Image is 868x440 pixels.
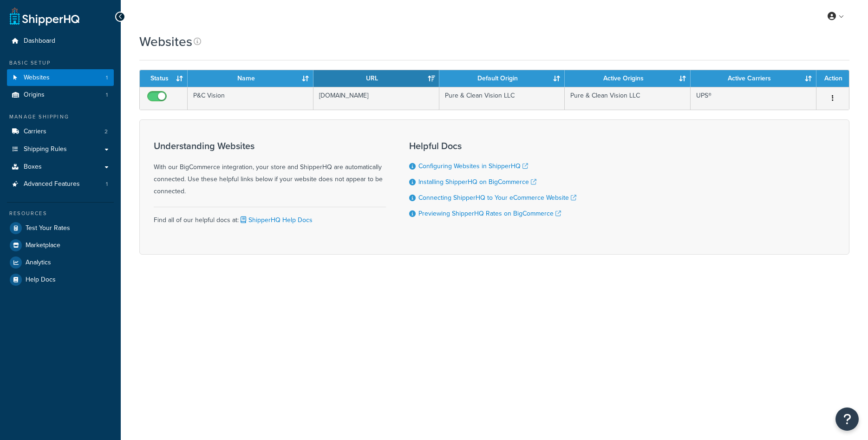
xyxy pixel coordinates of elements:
li: Websites [7,69,114,86]
a: ShipperHQ Home [10,7,79,26]
span: 1 [106,91,108,99]
th: Default Origin: activate to sort column ascending [439,70,565,87]
a: Test Your Rates [7,220,114,236]
td: [DOMAIN_NAME] [313,87,439,110]
th: Active Carriers: activate to sort column ascending [691,70,816,87]
span: Marketplace [26,242,60,250]
a: Boxes [7,158,114,176]
td: Pure & Clean Vision LLC [565,87,691,110]
a: Dashboard [7,33,114,50]
span: Analytics [26,259,51,267]
h3: Understanding Websites [154,141,386,151]
a: ShipperHQ Help Docs [239,215,313,225]
li: Origins [7,86,114,104]
span: 2 [104,128,108,136]
a: Configuring Websites in ShipperHQ [418,161,528,171]
span: Shipping Rules [24,145,67,153]
a: Installing ShipperHQ on BigCommerce [418,177,536,187]
span: 1 [106,180,108,188]
th: Action [816,70,849,87]
span: Advanced Features [24,180,80,188]
button: Open Resource Center [835,407,859,431]
div: Manage Shipping [7,113,114,121]
a: Advanced Features 1 [7,176,114,193]
span: Carriers [24,128,46,136]
a: Origins 1 [7,86,114,104]
th: Active Origins: activate to sort column ascending [565,70,691,87]
span: Dashboard [24,37,55,45]
span: Origins [24,91,45,99]
a: Shipping Rules [7,141,114,158]
div: With our BigCommerce integration, your store and ShipperHQ are automatically connected. Use these... [154,141,386,197]
h1: Websites [139,33,192,51]
li: Advanced Features [7,176,114,193]
h3: Helpful Docs [409,141,576,151]
span: Websites [24,74,50,82]
a: Websites 1 [7,69,114,86]
a: Connecting ShipperHQ to Your eCommerce Website [418,193,576,203]
li: Carriers [7,123,114,140]
td: Pure & Clean Vision LLC [439,87,565,110]
span: 1 [106,74,108,82]
span: Help Docs [26,276,56,284]
a: Carriers 2 [7,123,114,140]
td: P&C Vision [188,87,313,110]
th: Status: activate to sort column ascending [140,70,188,87]
a: Previewing ShipperHQ Rates on BigCommerce [418,209,561,218]
a: Marketplace [7,237,114,254]
th: URL: activate to sort column ascending [313,70,439,87]
div: Resources [7,210,114,217]
div: Find all of our helpful docs at: [154,207,386,226]
span: Boxes [24,163,42,171]
td: UPS® [691,87,816,110]
a: Help Docs [7,271,114,288]
div: Basic Setup [7,59,114,67]
th: Name: activate to sort column ascending [188,70,313,87]
span: Test Your Rates [26,224,70,232]
a: Analytics [7,254,114,271]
